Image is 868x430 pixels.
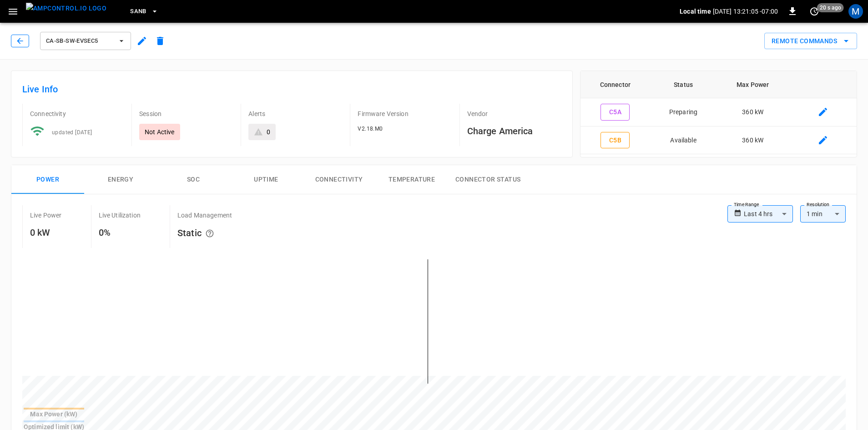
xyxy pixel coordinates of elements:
[467,109,561,118] p: Vendor
[303,165,375,194] button: Connectivity
[807,4,822,19] button: set refresh interval
[267,127,270,137] div: 0
[601,104,630,121] button: C5A
[717,71,789,98] th: Max Power
[807,201,829,208] label: Resolution
[248,109,343,118] p: Alerts
[580,71,651,98] th: Connector
[30,109,124,118] p: Connectivity
[717,126,789,155] td: 360 kW
[30,211,62,220] p: Live Power
[40,32,131,50] button: ca-sb-sw-evseC5
[157,165,230,194] button: SOC
[764,33,857,50] div: remote commands options
[230,165,303,194] button: Uptime
[734,201,759,208] label: Time Range
[30,225,62,240] h6: 0 kW
[650,98,717,126] td: Preparing
[717,98,789,126] td: 360 kW
[467,124,561,138] h6: Charge America
[22,82,561,96] h6: Live Info
[84,165,157,194] button: Energy
[817,3,844,12] span: 20 s ago
[713,7,778,16] p: [DATE] 13:21:05 -07:00
[358,109,452,118] p: Firmware Version
[26,3,106,14] img: ampcontrol.io logo
[52,129,92,136] span: updated [DATE]
[139,109,233,118] p: Session
[601,132,630,149] button: C5B
[358,126,383,132] span: V2.18.M0
[130,6,146,17] span: SanB
[650,126,717,155] td: Available
[580,71,857,154] table: connector table
[126,3,162,20] button: SanB
[744,205,793,223] div: Last 4 hrs
[177,225,232,243] h6: Static
[145,127,175,137] p: Not Active
[177,211,232,220] p: Load Management
[764,33,857,50] button: Remote Commands
[448,165,528,194] button: Connector Status
[202,225,218,243] button: The system is using AmpEdge-configured limits for static load managment. Depending on your config...
[99,225,141,240] h6: 0%
[848,4,863,19] div: profile-icon
[11,165,84,194] button: Power
[680,7,711,16] p: Local time
[800,205,846,223] div: 1 min
[650,71,717,98] th: Status
[99,211,141,220] p: Live Utilization
[375,165,448,194] button: Temperature
[46,36,113,46] span: ca-sb-sw-evseC5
